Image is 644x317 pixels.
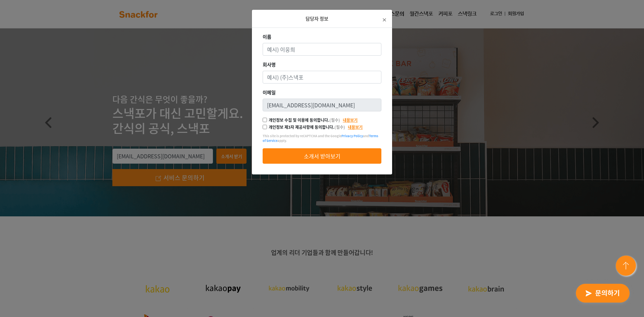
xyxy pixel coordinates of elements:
span: 내용보기 [343,117,358,123]
label: 개인정보 제3자 제공사항에 동의합니다. [269,124,345,130]
input: 예시) 이웅희 [263,43,381,56]
label: 이름 [263,33,271,40]
button: 소개서 받아보기 [263,148,381,164]
span: 대화 [61,223,69,228]
a: Privacy Policy [341,134,363,138]
span: 담당자 정보 [306,15,328,22]
img: floating-button [614,254,639,278]
span: (필수) [334,124,345,130]
span: 홈 [21,223,25,228]
input: 예시) (주)스낵포 [263,71,381,84]
a: Terms of Service [263,134,378,143]
span: (필수) [329,117,340,123]
span: 설정 [104,223,112,228]
div: This site is protected by reCAPTCHA and the Google and apply. [263,134,381,143]
label: 이메일 [263,89,276,96]
span: 내용보기 [348,124,363,130]
a: 홈 [2,213,44,229]
label: 회사명 [263,61,276,68]
span: × [382,13,387,25]
label: 개인정보 수집 및 이용에 동의합니다. [269,117,340,123]
a: 대화 [44,213,87,229]
a: 설정 [87,213,129,229]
